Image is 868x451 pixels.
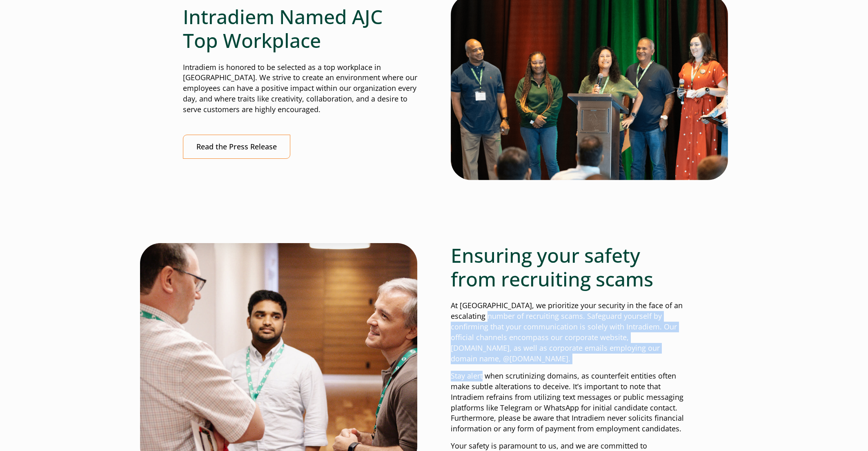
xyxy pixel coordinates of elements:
[451,300,685,364] p: At [GEOGRAPHIC_DATA], we prioritize your security in the face of an escalating number of recruiti...
[183,135,290,159] a: Link opens in a new window
[183,5,417,52] h2: Intradiem Named AJC Top Workplace
[183,62,417,115] p: Intradiem is honored to be selected as a top workplace in [GEOGRAPHIC_DATA]. We strive to create ...
[451,244,685,291] h2: Ensuring your safety from recruiting scams
[451,371,685,434] p: Stay alert when scrutinizing domains, as counterfeit entities often make subtle alterations to de...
